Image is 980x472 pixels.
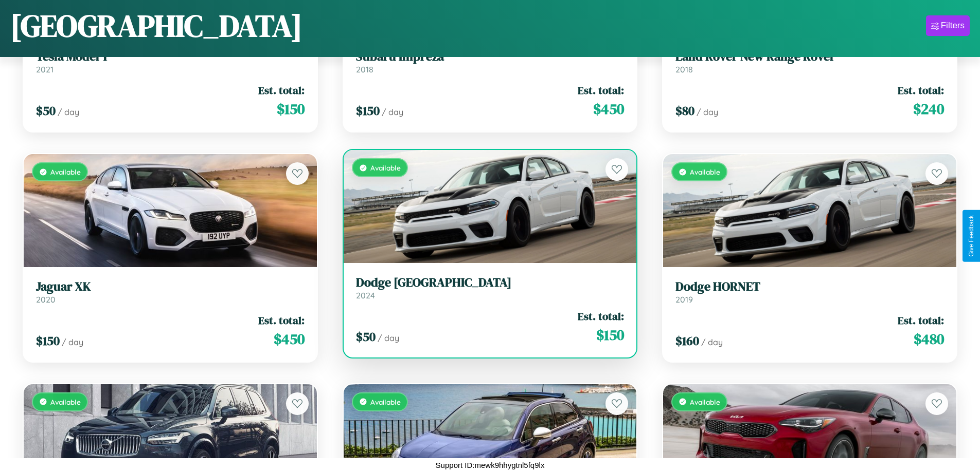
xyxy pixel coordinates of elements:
[36,49,305,64] h3: Tesla Model Y
[913,99,944,119] span: $ 240
[578,309,624,324] span: Est. total:
[10,5,302,47] h1: [GEOGRAPHIC_DATA]
[675,294,693,305] span: 2019
[675,64,693,74] span: 2018
[675,279,944,305] a: Dodge HORNET2019
[436,458,545,472] p: Support ID: mewk9hhygtnl5fq9lx
[697,107,718,117] span: / day
[356,275,625,300] a: Dodge [GEOGRAPHIC_DATA]2024
[596,325,624,345] span: $ 150
[675,49,944,74] a: Land Rover New Range Rover2018
[675,49,944,64] h3: Land Rover New Range Rover
[62,337,83,347] span: / day
[941,21,965,31] div: Filters
[36,279,305,294] h3: Jaguar XK
[356,49,625,64] h3: Subaru Impreza
[675,332,699,349] span: $ 160
[356,275,625,290] h3: Dodge [GEOGRAPHIC_DATA]
[356,64,373,74] span: 2018
[370,398,401,406] span: Available
[356,49,625,74] a: Subaru Impreza2018
[36,49,305,74] a: Tesla Model Y2021
[968,215,975,257] div: Give Feedback
[36,102,56,119] span: $ 50
[36,64,54,74] span: 2021
[926,15,970,36] button: Filters
[277,99,305,119] span: $ 150
[258,313,305,328] span: Est. total:
[701,337,723,347] span: / day
[370,163,401,172] span: Available
[258,83,305,98] span: Est. total:
[50,398,81,406] span: Available
[36,279,305,305] a: Jaguar XK2020
[593,99,624,119] span: $ 450
[690,167,720,176] span: Available
[898,83,944,98] span: Est. total:
[274,329,305,349] span: $ 450
[50,167,81,176] span: Available
[690,398,720,406] span: Available
[578,83,624,98] span: Est. total:
[356,290,375,300] span: 2024
[356,328,376,345] span: $ 50
[58,107,79,117] span: / day
[378,333,399,343] span: / day
[356,102,380,119] span: $ 150
[914,329,944,349] span: $ 480
[382,107,403,117] span: / day
[675,279,944,294] h3: Dodge HORNET
[675,102,694,119] span: $ 80
[36,332,60,349] span: $ 150
[36,294,56,305] span: 2020
[898,313,944,328] span: Est. total:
